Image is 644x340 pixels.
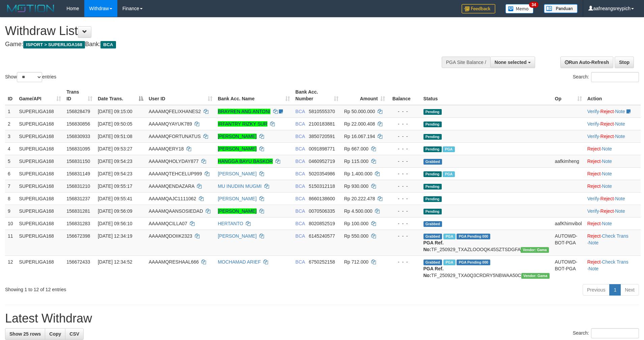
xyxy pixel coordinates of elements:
td: 7 [5,180,16,192]
a: Note [602,171,612,176]
a: Reject [587,146,601,151]
a: Note [589,266,599,271]
td: SUPERLIGA168 [16,130,64,142]
span: Rp 712.000 [344,259,368,265]
span: AAAAMQHOLYDAY877 [149,159,199,164]
td: 5 [5,155,16,167]
span: Vendor URL: https://trx31.1velocity.biz [521,247,549,253]
td: 10 [5,217,16,230]
span: PGA Pending [457,260,490,265]
a: Note [615,134,625,139]
span: BCA [295,109,305,114]
td: SUPERLIGA168 [16,180,64,192]
div: - - - [390,220,418,227]
a: Reject [587,171,601,176]
td: · · [585,230,641,256]
a: Note [602,159,612,164]
span: Grabbed [423,221,442,227]
a: Run Auto-Refresh [560,57,613,68]
span: [DATE] 12:34:52 [98,259,132,265]
span: AAAAMQENDAZARA [149,183,194,189]
span: BCA [295,196,305,201]
div: - - - [390,208,418,214]
span: [DATE] 09:51:08 [98,134,132,139]
span: [DATE] 09:55:41 [98,196,132,201]
span: Copy 2100183881 to clipboard [309,121,335,127]
h4: Game: Bank: [5,41,422,48]
span: Copy 0091898771 to clipboard [309,146,335,151]
td: TF_250929_TXAZLOOOQK45SZTSDGFA [421,230,552,256]
div: - - - [390,145,418,152]
td: AUTOWD-BOT-PGA [552,230,585,256]
span: Pending [423,196,442,202]
span: CSV [69,331,79,337]
td: · [585,180,641,192]
a: BRAYREN ANG ANTONI [218,109,270,114]
span: AAAAMQFORTUNATUS [149,134,201,139]
a: Note [615,196,625,201]
span: Pending [423,109,442,115]
th: Date Trans.: activate to sort column descending [95,86,146,105]
a: Reject [601,196,614,201]
span: BCA [295,233,305,239]
span: Pending [423,209,442,214]
span: Rp 22.000.408 [344,121,375,127]
a: 1 [609,284,621,296]
a: Verify [587,134,599,139]
a: [PERSON_NAME] [218,171,257,176]
span: AAAAMQCILLA07 [149,221,187,226]
span: Rp 930.000 [344,183,368,189]
span: Grabbed [423,159,442,165]
th: Op: activate to sort column ascending [552,86,585,105]
a: Note [615,121,625,127]
td: SUPERLIGA168 [16,205,64,217]
b: PGA Ref. No: [423,266,444,278]
span: 156831095 [66,146,90,151]
a: Verify [587,109,599,114]
span: Pending [423,146,442,152]
a: Note [602,146,612,151]
span: Copy 3850720591 to clipboard [309,134,335,139]
img: Button%20Memo.svg [505,4,534,13]
a: Note [602,183,612,189]
a: Reject [601,208,614,214]
span: Rp 667.000 [344,146,368,151]
th: Balance [388,86,420,105]
span: Copy 5810555370 to clipboard [309,109,335,114]
span: BCA [295,183,305,189]
td: SUPERLIGA168 [16,105,64,118]
td: 3 [5,130,16,142]
span: [DATE] 09:53:27 [98,146,132,151]
td: · · [585,130,641,142]
span: Copy 8020852519 to clipboard [309,221,335,226]
td: SUPERLIGA168 [16,256,64,281]
img: Feedback.jpg [462,4,495,13]
a: Reject [601,134,614,139]
a: Reject [587,159,601,164]
div: Showing 1 to 12 of 12 entries [5,283,263,293]
span: Rp 50.000.000 [344,109,375,114]
a: Copy [45,328,65,340]
td: SUPERLIGA168 [16,167,64,180]
td: aafkimheng [552,155,585,167]
td: 8 [5,192,16,205]
td: SUPERLIGA168 [16,192,64,205]
a: Reject [587,183,601,189]
td: · · [585,205,641,217]
a: Reject [587,221,601,226]
span: BCA [295,146,305,151]
span: BCA [295,159,305,164]
span: Copy 6145240577 to clipboard [309,233,335,239]
label: Show entries [5,72,56,82]
td: aafKhimvibol [552,217,585,230]
span: Rp 100.000 [344,221,368,226]
span: Copy 8660138600 to clipboard [309,196,335,201]
img: MOTION_logo.png [5,3,56,13]
a: Note [589,240,599,245]
td: AUTOWD-BOT-PGA [552,256,585,281]
div: - - - [390,259,418,265]
td: · · [585,105,641,118]
span: Pending [423,122,442,127]
span: 156830856 [66,121,90,127]
span: Copy 0070506335 to clipboard [309,208,335,214]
